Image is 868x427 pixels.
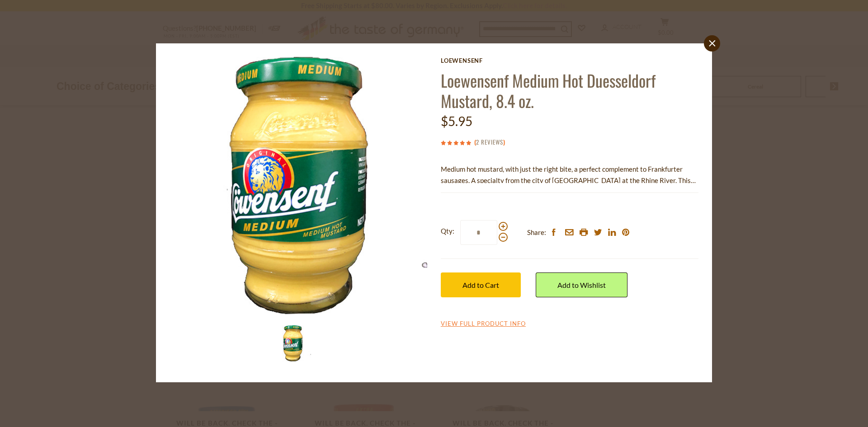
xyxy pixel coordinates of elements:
a: 2 Reviews [476,137,503,147]
img: Lowensenf Medium Mustard [275,325,311,361]
span: Add to Cart [462,281,499,289]
a: View Full Product Info [441,320,526,328]
a: Loewensenf [441,57,698,64]
a: Add to Wishlist [536,272,627,297]
input: Qty: [460,220,497,245]
button: Add to Cart [441,272,521,297]
span: Share: [527,227,546,238]
strong: Qty: [441,225,454,237]
img: Lowensenf Medium Mustard [170,57,428,315]
a: Loewensenf Medium Hot Duesseldorf Mustard, 8.4 oz. [441,68,656,113]
span: ( ) [474,137,505,146]
p: Medium hot mustard, with just the right bite, a perfect complement to Frankfurter sausages. A spe... [441,164,698,186]
span: $5.95 [441,113,472,129]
